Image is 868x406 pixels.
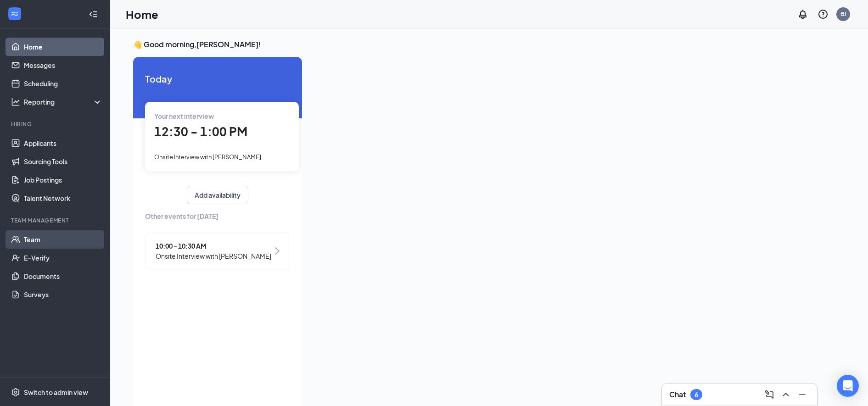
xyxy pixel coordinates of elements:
svg: WorkstreamLogo [10,9,19,18]
div: Hiring [11,120,101,128]
button: ChevronUp [778,387,793,402]
div: Team Management [11,217,101,224]
a: Surveys [24,285,102,304]
button: Minimize [795,387,810,402]
button: ComposeMessage [762,387,777,402]
svg: ComposeMessage [764,389,775,400]
svg: Notifications [797,9,808,20]
div: Reporting [24,97,103,106]
a: Scheduling [24,74,102,93]
svg: Collapse [89,10,98,19]
svg: Settings [11,388,20,397]
div: Switch to admin view [24,388,88,397]
a: Applicants [24,134,102,152]
button: Add availability [187,186,248,204]
span: Today [145,72,290,86]
div: Open Intercom Messenger [837,375,859,397]
a: Documents [24,267,102,285]
span: 10:00 - 10:30 AM [156,241,271,251]
a: Team [24,230,102,249]
svg: Minimize [797,389,808,400]
svg: ChevronUp [780,389,791,400]
a: Talent Network [24,189,102,207]
h3: Chat [669,389,686,400]
a: Home [24,38,102,56]
span: Onsite Interview with [PERSON_NAME] [156,251,271,261]
div: BJ [840,10,846,18]
div: 6 [694,391,698,399]
a: Job Postings [24,171,102,189]
h1: Home [126,6,158,22]
a: Messages [24,56,102,74]
svg: Analysis [11,97,20,106]
span: Other events for [DATE] [145,211,290,221]
span: Your next interview [154,112,214,120]
a: Sourcing Tools [24,152,102,171]
span: 12:30 - 1:00 PM [154,124,247,139]
span: Onsite Interview with [PERSON_NAME] [154,153,261,161]
svg: QuestionInfo [818,9,829,20]
h3: 👋 Good morning, [PERSON_NAME] ! [133,39,823,50]
a: E-Verify [24,249,102,267]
